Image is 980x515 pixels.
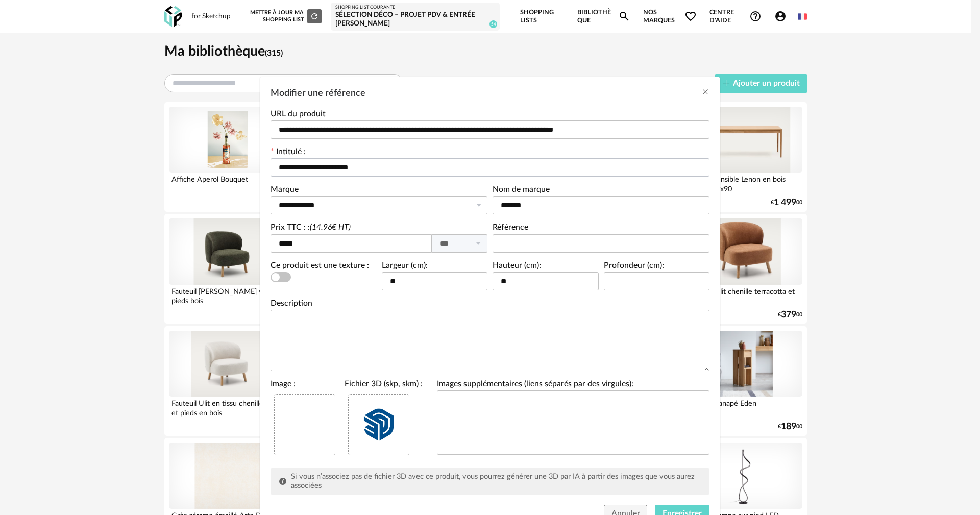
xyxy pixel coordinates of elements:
[271,89,365,98] span: Modifier une référence
[701,87,709,98] button: Close
[604,262,664,272] label: Profondeur (cm):
[271,186,299,196] label: Marque
[493,186,550,196] label: Nom de marque
[271,300,312,310] label: Description
[310,223,351,231] i: (14.96€ HT)
[291,473,695,489] span: Si vous n’associez pas de fichier 3D avec ce produit, vous pourrez générer une 3D par IA à partir...
[437,380,633,390] label: Images supplémentaires (liens séparés par des virgules):
[271,380,296,390] label: Image :
[271,110,326,120] label: URL du produit
[345,380,423,390] label: Fichier 3D (skp, skm) :
[493,224,528,234] label: Référence
[493,262,541,272] label: Hauteur (cm):
[271,223,351,231] label: Prix TTC : :
[382,262,428,272] label: Largeur (cm):
[271,148,306,158] label: Intitulé :
[271,262,369,272] label: Ce produit est une texture :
